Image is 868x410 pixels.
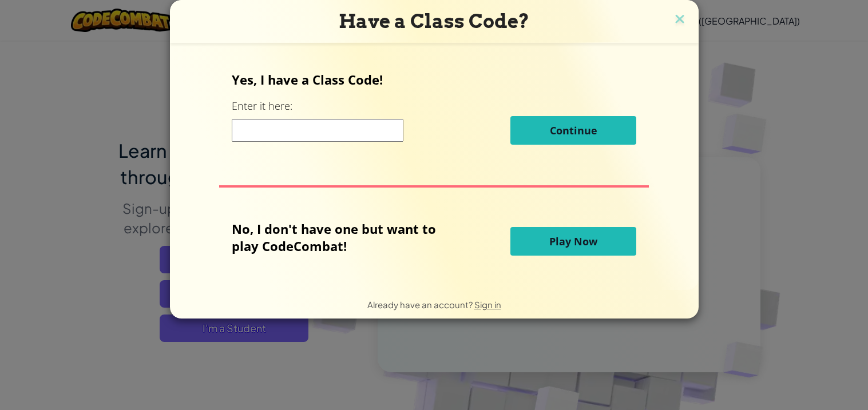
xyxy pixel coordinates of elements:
[339,10,529,33] span: Have a Class Code?
[474,299,501,310] a: Sign in
[549,234,597,248] span: Play Now
[232,71,636,88] p: Yes, I have a Class Code!
[232,99,292,113] label: Enter it here:
[550,124,597,137] span: Continue
[367,299,474,310] span: Already have an account?
[672,11,687,29] img: close icon
[510,116,636,145] button: Continue
[510,227,636,256] button: Play Now
[232,220,453,254] p: No, I don't have one but want to play CodeCombat!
